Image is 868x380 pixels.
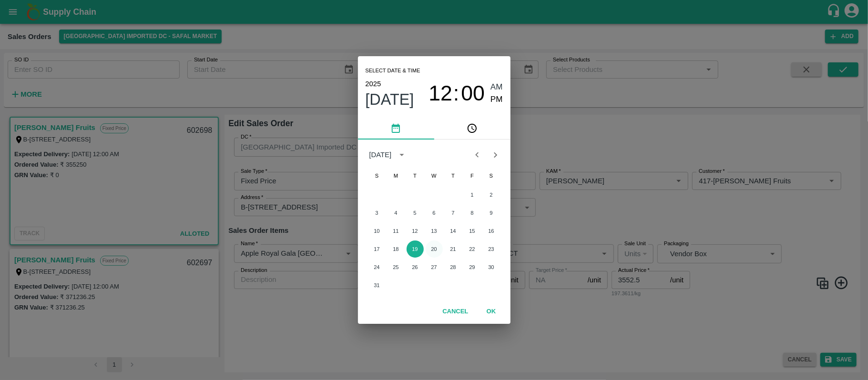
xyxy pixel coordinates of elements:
[483,166,500,185] span: Saturday
[445,222,462,240] button: 14
[490,93,503,106] button: PM
[439,303,472,320] button: Cancel
[483,204,500,221] button: 9
[407,222,424,240] button: 12
[468,146,486,164] button: Previous month
[464,186,481,203] button: 1
[388,166,405,185] span: Monday
[445,240,462,258] button: 21
[476,303,507,320] button: OK
[426,240,443,258] button: 20
[426,204,443,221] button: 6
[407,204,424,221] button: 5
[426,166,443,185] span: Wednesday
[407,259,424,276] button: 26
[426,259,443,276] button: 27
[461,81,485,106] button: 00
[464,259,481,276] button: 29
[426,222,443,240] button: 13
[394,147,409,162] button: calendar view is open, switch to year view
[464,222,481,240] button: 15
[483,259,500,276] button: 30
[445,204,462,221] button: 7
[453,81,459,106] span: :
[366,64,420,78] span: Select date & time
[429,81,452,106] button: 12
[366,90,414,109] button: [DATE]
[358,117,434,140] button: pick date
[368,166,386,185] span: Sunday
[464,204,481,221] button: 8
[407,240,424,258] button: 19
[388,240,405,258] button: 18
[464,240,481,258] button: 22
[461,81,485,106] span: 00
[464,166,481,185] span: Friday
[483,186,500,203] button: 2
[445,166,462,185] span: Thursday
[368,277,386,294] button: 31
[483,222,500,240] button: 16
[388,222,405,240] button: 11
[483,240,500,258] button: 23
[407,166,424,185] span: Tuesday
[486,146,504,164] button: Next month
[368,259,386,276] button: 24
[368,204,386,221] button: 3
[366,78,381,90] button: 2025
[368,222,386,240] button: 10
[369,150,392,160] div: [DATE]
[368,240,386,258] button: 17
[388,259,405,276] button: 25
[429,81,452,106] span: 12
[434,117,511,140] button: pick time
[388,204,405,221] button: 4
[490,81,503,94] button: AM
[445,259,462,276] button: 28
